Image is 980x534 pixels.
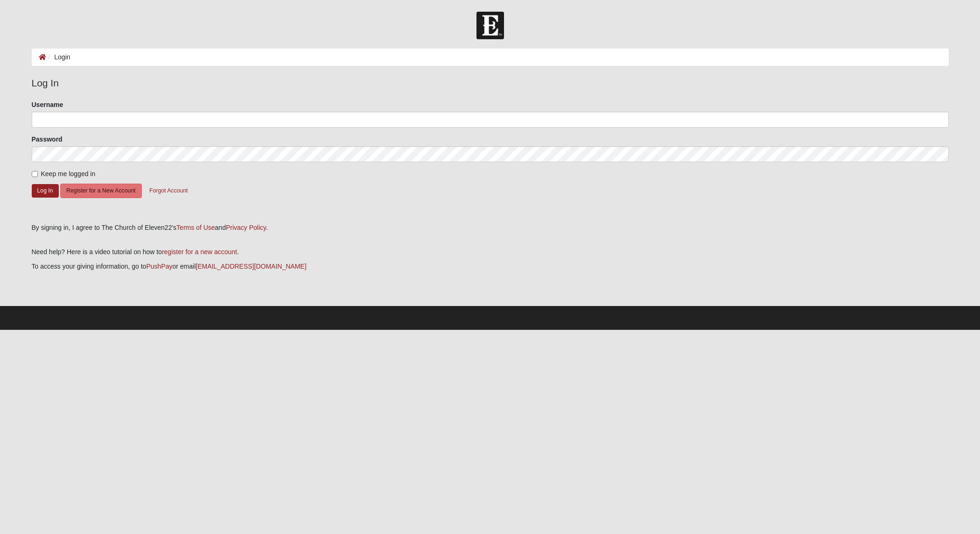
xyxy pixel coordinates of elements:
[196,263,306,270] a: [EMAIL_ADDRESS][DOMAIN_NAME]
[60,184,141,198] button: Register for a New Account
[32,184,59,198] button: Log In
[32,262,949,271] p: To access your giving information, go to or email
[176,224,215,231] a: Terms of Use
[32,247,949,257] p: Need help? Here is a video tutorial on how to .
[476,12,504,39] img: Church of Eleven22 Logo
[41,170,96,178] span: Keep me logged in
[32,223,949,233] div: By signing in, I agree to The Church of Eleven22's and .
[32,76,949,91] legend: Log In
[32,135,63,144] label: Password
[146,263,172,270] a: PushPay
[32,171,38,177] input: Keep me logged in
[162,248,237,256] a: register for a new account
[143,184,194,198] button: Forgot Account
[32,100,63,109] label: Username
[46,52,70,62] li: Login
[226,224,266,231] a: Privacy Policy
